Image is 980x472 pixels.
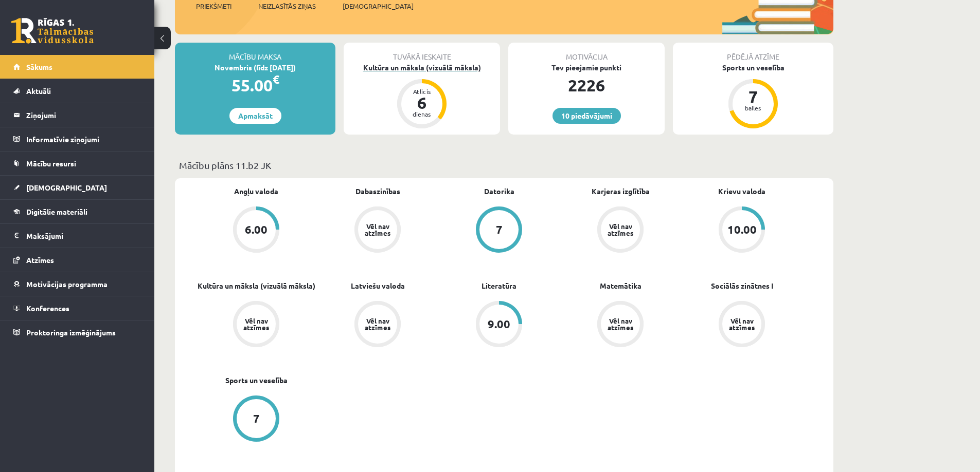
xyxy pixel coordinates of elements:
a: Krievu valoda [718,186,765,197]
div: Novembris (līdz [DATE]) [175,62,335,73]
a: Informatīvie ziņojumi [13,127,141,151]
div: Vēl nav atzīmes [363,317,392,331]
span: [DEMOGRAPHIC_DATA] [343,1,414,11]
a: Digitālie materiāli [13,200,141,223]
a: Sociālās zinātnes I [711,280,773,291]
div: Vēl nav atzīmes [242,317,271,331]
div: 10.00 [727,224,757,235]
a: Datorika [484,186,514,197]
div: balles [738,105,769,111]
a: Karjeras izglītība [592,186,650,197]
a: Vēl nav atzīmes [317,206,438,255]
div: dienas [406,111,437,117]
div: 7 [253,413,260,424]
div: Kultūra un māksla (vizuālā māksla) [344,62,500,73]
span: € [273,72,279,87]
div: 7 [738,88,769,105]
span: Motivācijas programma [26,279,108,289]
div: 2226 [508,73,665,98]
a: Vēl nav atzīmes [560,206,681,255]
a: 10.00 [681,206,803,255]
span: Mācību resursi [26,159,76,168]
div: Tev pieejamie punkti [508,62,665,73]
a: Vēl nav atzīmes [195,301,317,349]
a: Vēl nav atzīmes [560,301,681,349]
a: Konferences [13,296,141,320]
a: Ziņojumi [13,103,141,127]
a: 7 [195,395,317,444]
div: Vēl nav atzīmes [727,317,756,331]
span: Atzīmes [26,255,54,265]
a: Latviešu valoda [351,280,405,291]
a: 6.00 [195,206,317,255]
span: Proktoringa izmēģinājums [26,328,116,337]
div: 7 [496,224,503,235]
div: 6 [406,95,437,111]
div: Motivācija [508,43,665,62]
span: Neizlasītās ziņas [258,1,316,11]
p: Mācību plāns 11.b2 JK [179,158,829,172]
span: Aktuāli [26,86,51,96]
a: 10 piedāvājumi [553,108,621,124]
span: Sākums [26,62,52,71]
a: Vēl nav atzīmes [681,301,803,349]
div: Sports un veselība [673,62,833,73]
a: [DEMOGRAPHIC_DATA] [13,176,141,199]
a: Proktoringa izmēģinājums [13,320,141,344]
a: Sports un veselība [225,375,288,386]
div: Vēl nav atzīmes [363,223,392,236]
a: Kultūra un māksla (vizuālā māksla) [198,280,315,291]
span: [DEMOGRAPHIC_DATA] [26,183,107,192]
a: Mācību resursi [13,152,141,175]
a: Aktuāli [13,79,141,103]
a: Maksājumi [13,224,141,248]
a: Sports un veselība 7 balles [673,62,833,130]
span: Konferences [26,304,69,313]
legend: Ziņojumi [26,103,141,127]
div: 55.00 [175,73,335,98]
div: 6.00 [245,224,268,235]
div: Vēl nav atzīmes [606,223,635,236]
div: 9.00 [488,318,510,330]
div: Tuvākā ieskaite [344,43,500,62]
span: Priekšmeti [196,1,231,11]
div: Pēdējā atzīme [673,43,833,62]
a: Matemātika [600,280,642,291]
a: Literatūra [482,280,516,291]
a: Angļu valoda [234,186,278,197]
a: Motivācijas programma [13,272,141,296]
a: Dabaszinības [355,186,400,197]
a: Atzīmes [13,248,141,272]
a: Rīgas 1. Tālmācības vidusskola [11,18,94,44]
a: Vēl nav atzīmes [317,301,438,349]
span: Digitālie materiāli [26,207,87,216]
legend: Maksājumi [26,224,141,248]
legend: Informatīvie ziņojumi [26,127,141,151]
div: Vēl nav atzīmes [606,317,635,331]
a: Apmaksāt [229,108,281,124]
div: Atlicis [406,88,437,95]
div: Mācību maksa [175,43,335,62]
a: 7 [438,206,560,255]
a: Sākums [13,55,141,79]
a: Kultūra un māksla (vizuālā māksla) Atlicis 6 dienas [344,62,500,130]
a: 9.00 [438,301,560,349]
